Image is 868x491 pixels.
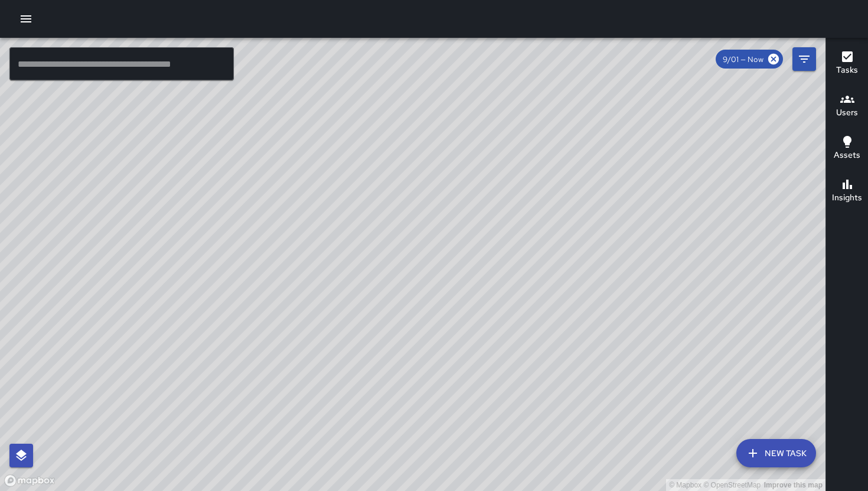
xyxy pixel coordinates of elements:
[716,54,771,64] span: 9/01 — Now
[826,128,868,170] button: Assets
[832,191,862,204] h6: Insights
[836,64,858,77] h6: Tasks
[792,47,816,71] button: Filters
[716,50,783,69] div: 9/01 — Now
[826,170,868,213] button: Insights
[826,43,868,85] button: Tasks
[826,85,868,128] button: Users
[834,149,860,162] h6: Assets
[836,106,858,119] h6: Users
[736,439,816,467] button: New Task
